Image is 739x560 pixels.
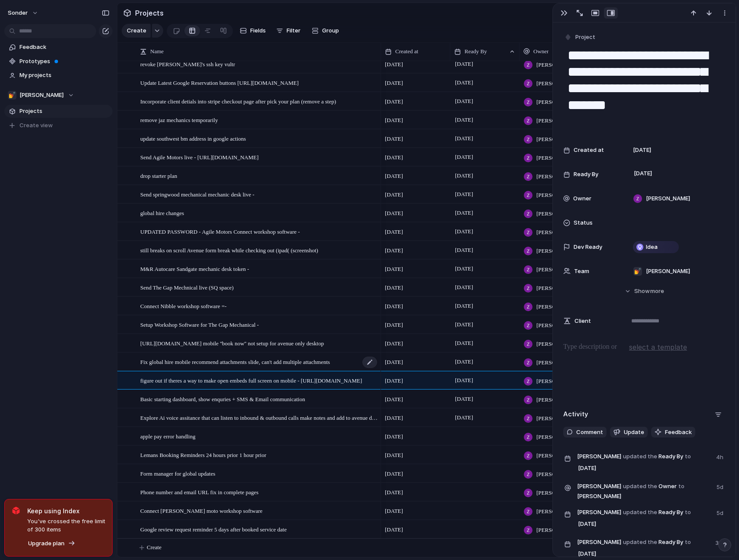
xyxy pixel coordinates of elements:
[127,26,146,35] span: Create
[623,538,657,547] span: updated the
[646,194,690,203] span: [PERSON_NAME]
[465,47,487,56] span: Ready By
[536,433,581,441] span: [PERSON_NAME]
[536,98,581,106] span: [PERSON_NAME]
[385,525,403,534] span: [DATE]
[536,340,581,348] span: [PERSON_NAME]
[140,96,336,106] span: Incorporate client detials into stripe checkout page after pick your plan (remove a step)
[573,194,591,203] span: Owner
[536,414,581,423] span: [PERSON_NAME]
[140,319,259,329] span: Setup Workshop Software for The Gap Mechanical -
[536,116,581,125] span: [PERSON_NAME]
[385,451,403,460] span: [DATE]
[716,451,725,462] span: 4h
[536,154,581,162] span: [PERSON_NAME]
[577,537,710,560] span: Ready By
[140,468,215,478] span: Form manager for global updates
[385,432,403,441] span: [DATE]
[4,89,113,102] button: 💅[PERSON_NAME]
[140,59,235,69] span: revoke [PERSON_NAME]'s ssh key vultr
[453,115,475,125] span: [DATE]
[385,507,403,515] span: [DATE]
[122,24,151,38] button: Create
[577,538,621,547] span: [PERSON_NAME]
[453,301,475,311] span: [DATE]
[140,226,300,236] span: UPDATED PASSWORD - Agile Motors Connect workshop software -
[140,357,330,367] span: Fix global hire mobile recommend attachments slide, can't add multiple attachments
[536,79,581,88] span: [PERSON_NAME]
[140,245,318,255] span: still breaks on scroll Avenue form break while checking out (ipad( (screenshot)
[140,282,234,292] span: Send The Gap Mechnical live (SQ space)
[147,543,161,552] span: Create
[536,396,581,404] span: [PERSON_NAME]
[140,301,226,311] span: Connect Nibble workshop software =-
[453,394,475,404] span: [DATE]
[140,412,378,422] span: Explore Ai voice assitance that can listen to inbound & outbound calls make notes and add to aven...
[536,265,581,274] span: [PERSON_NAME]
[453,189,475,200] span: [DATE]
[250,26,266,35] span: Fields
[4,69,113,82] a: My projects
[577,492,621,501] span: [PERSON_NAME]
[140,208,184,218] span: global hire changes
[536,489,581,497] span: [PERSON_NAME]
[536,377,581,386] span: [PERSON_NAME]
[8,91,16,100] div: 💅
[716,507,725,518] span: 5d
[307,24,343,38] button: Group
[536,321,581,330] span: [PERSON_NAME]
[385,395,403,404] span: [DATE]
[533,47,549,56] span: Owner
[633,146,651,154] span: [DATE]
[563,427,607,438] button: Comment
[4,6,43,20] button: sonder
[8,9,28,17] span: sonder
[385,321,403,329] span: [DATE]
[665,428,692,437] span: Feedback
[385,414,403,422] span: [DATE]
[385,488,403,497] span: [DATE]
[628,341,688,354] button: select a template
[385,116,403,125] span: [DATE]
[536,135,581,144] span: [PERSON_NAME]
[536,470,581,479] span: [PERSON_NAME]
[623,452,657,461] span: updated the
[536,228,581,237] span: [PERSON_NAME]
[562,31,598,44] button: Project
[385,339,403,348] span: [DATE]
[536,61,581,69] span: [PERSON_NAME]
[19,91,64,100] span: [PERSON_NAME]
[19,71,110,80] span: My projects
[150,47,164,56] span: Name
[453,412,475,423] span: [DATE]
[536,191,581,200] span: [PERSON_NAME]
[453,152,475,162] span: [DATE]
[536,172,581,181] span: [PERSON_NAME]
[4,41,113,54] a: Feedback
[19,43,110,51] span: Feedback
[27,517,105,534] span: You've crossed the free limit of 300 items
[140,394,305,404] span: Basic starting dashboard, show enquries + SMS & Email communication
[685,538,691,547] span: to
[140,133,246,143] span: update southwest bm address in google actions
[574,243,602,251] span: Dev Ready
[395,47,418,56] span: Created at
[385,228,403,236] span: [DATE]
[26,537,78,550] button: Upgrade plan
[646,267,690,276] span: [PERSON_NAME]
[453,59,475,69] span: [DATE]
[574,219,593,227] span: Status
[453,77,475,88] span: [DATE]
[287,26,300,35] span: Filter
[632,168,655,179] span: [DATE]
[610,427,648,438] button: Update
[385,97,403,106] span: [DATE]
[646,243,658,251] span: Idea
[577,508,621,517] span: [PERSON_NAME]
[623,508,657,517] span: updated the
[140,152,258,162] span: Send Agile Motors live - [URL][DOMAIN_NAME]
[651,427,695,438] button: Feedback
[453,357,475,367] span: [DATE]
[678,482,684,491] span: to
[453,133,475,144] span: [DATE]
